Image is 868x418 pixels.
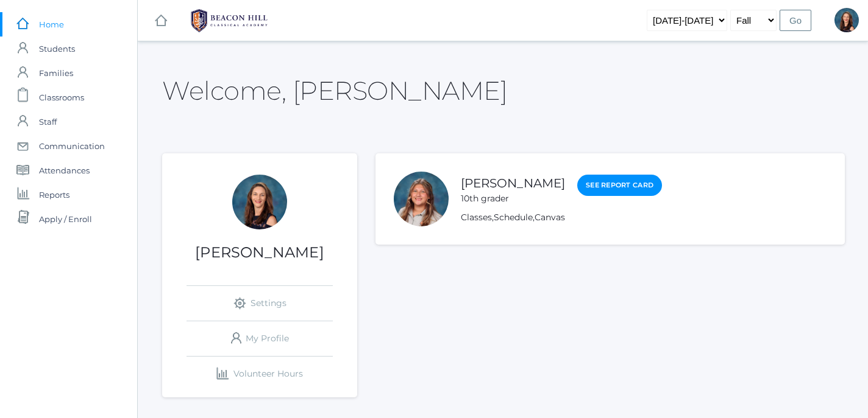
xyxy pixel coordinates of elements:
a: Settings [187,286,333,321]
div: , , [461,211,662,224]
a: See Report Card [577,175,662,196]
span: Communication [39,134,105,158]
span: Families [39,61,73,85]
a: My Profile [187,321,333,356]
img: 1_BHCALogos-05.png [183,5,275,36]
span: Staff [39,110,57,134]
span: Reports [39,183,69,207]
span: Classrooms [39,85,84,110]
div: Adelise Erickson [394,172,449,226]
input: Go [780,10,811,31]
h2: Welcome, [PERSON_NAME] [162,77,507,105]
h1: [PERSON_NAME] [162,245,357,260]
span: Home [39,12,64,37]
a: Volunteer Hours [187,357,333,391]
a: Schedule [494,212,533,223]
div: 10th grader [461,192,565,205]
a: Canvas [535,212,565,223]
a: [PERSON_NAME] [461,176,565,190]
a: Classes [461,212,492,223]
span: Attendances [39,158,90,183]
span: Students [39,37,75,61]
span: Apply / Enroll [39,207,92,231]
div: Hilary Erickson [232,175,287,229]
div: Hilary Erickson [834,8,859,32]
